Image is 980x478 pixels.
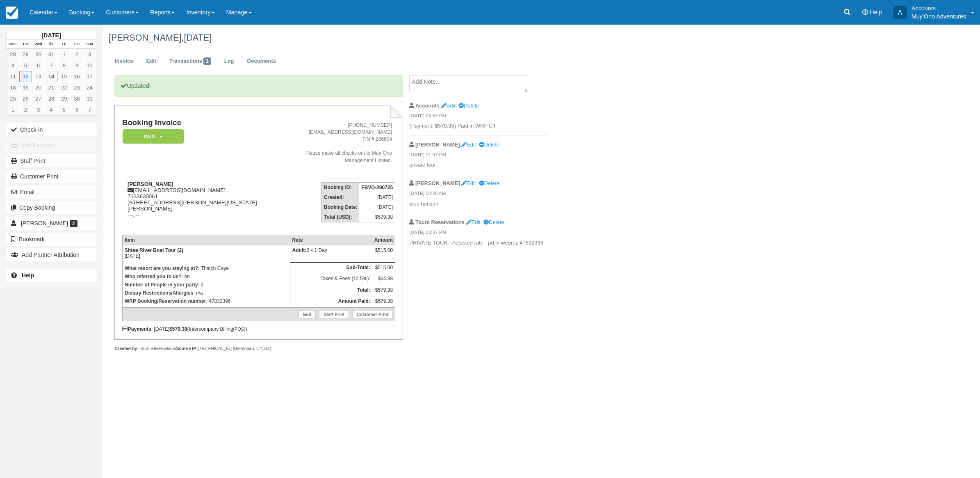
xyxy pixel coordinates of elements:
[290,235,372,245] th: Rate
[125,272,288,281] p: : an
[241,53,282,69] a: Documents
[45,104,57,115] a: 4
[58,93,71,104] a: 29
[479,142,499,148] a: Delete
[83,71,96,82] a: 17
[58,82,71,93] a: 22
[466,219,481,225] a: Edit
[71,40,83,49] th: Sat
[125,282,198,288] strong: Number of People in your party
[415,180,460,186] strong: [PERSON_NAME]
[109,53,139,69] a: Invoice
[83,49,96,60] a: 3
[58,71,71,82] a: 15
[83,93,96,104] a: 31
[6,123,96,136] button: Check-in
[409,151,547,160] em: [DATE] 01:07 PM
[322,192,360,202] th: Created:
[322,202,360,212] th: Booking Date:
[7,49,19,60] a: 28
[32,49,45,60] a: 30
[233,327,246,332] small: (POS)
[140,53,162,69] a: Edit
[71,104,83,115] a: 6
[71,49,83,60] a: 2
[122,326,151,332] strong: Payments
[58,49,71,60] a: 1
[19,104,32,115] a: 2
[45,49,57,60] a: 31
[45,93,57,104] a: 28
[7,82,19,93] a: 18
[415,219,465,225] strong: Tours Reservations
[128,181,173,187] strong: [PERSON_NAME]
[277,122,392,164] address: + [PHONE_NUMBER] [EMAIL_ADDRESS][DOMAIN_NAME] TIN # 206604 Please make all checks out to Muy-Ono ...
[6,185,96,199] button: Email
[7,104,19,115] a: 1
[218,53,240,69] a: Log
[6,170,96,183] a: Customer Print
[70,220,77,227] span: 2
[19,82,32,93] a: 19
[458,103,479,109] a: Delete
[299,310,316,318] a: Edit
[6,217,96,230] a: [PERSON_NAME] 2
[32,40,45,49] th: Wed
[83,60,96,71] a: 10
[114,75,403,97] p: Updated!
[45,40,57,49] th: Thu
[7,93,19,104] a: 25
[415,103,440,109] strong: Accounts
[122,235,290,245] th: Item
[122,119,273,127] h1: Booking Invoice
[441,103,456,109] a: Edit
[71,93,83,104] a: 30
[409,190,547,199] em: [DATE] 08:28 AM
[19,49,32,60] a: 29
[862,9,868,15] i: Help
[45,60,57,71] a: 7
[123,129,184,144] em: Paid
[32,71,45,82] a: 13
[109,33,832,43] h1: [PERSON_NAME],
[7,71,19,82] a: 11
[125,289,288,297] p: : n/a
[6,269,96,282] a: Help
[41,32,61,39] strong: [DATE]
[122,181,273,228] div: [EMAIL_ADDRESS][DOMAIN_NAME] 7133630061 [STREET_ADDRESS][PERSON_NAME][US_STATE][PERSON_NAME] ---, --
[6,154,96,167] a: Staff Print
[409,112,547,121] em: [DATE] 03:57 PM
[372,296,395,307] td: $579.38
[19,60,32,71] a: 5
[21,220,68,226] span: [PERSON_NAME]
[169,326,187,332] strong: $579.38
[372,274,395,285] td: $64.38
[372,263,395,274] td: $515.00
[359,202,395,212] td: [DATE]
[290,285,372,296] th: Total:
[6,7,18,19] img: checkfront-main-nav-mini-logo.png
[352,310,393,318] a: Customer Print
[125,265,198,271] strong: What resort are you staying at?
[19,93,32,104] a: 26
[359,212,395,222] td: $579.38
[912,12,966,21] p: Muy'Ono Adventures
[71,71,83,82] a: 16
[125,290,193,296] strong: Dietary Restrictions/Allergies
[122,326,395,332] div: : [DATE] (Intercompany Billing )
[32,93,45,104] a: 27
[319,310,349,318] a: Staff Print
[6,233,96,246] button: Bookmark
[292,247,307,253] strong: Adult
[290,274,372,285] td: Taxes & Fees (12.5%):
[83,40,96,49] th: Sun
[45,82,57,93] a: 21
[483,219,504,225] a: Delete
[6,201,96,214] button: Copy Booking
[322,212,360,222] th: Total (USD):
[322,182,360,192] th: Booking ID:
[6,248,96,261] button: Add Partner Attribution
[122,129,181,144] a: Paid
[122,245,290,262] td: [DATE]
[19,71,32,82] a: 12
